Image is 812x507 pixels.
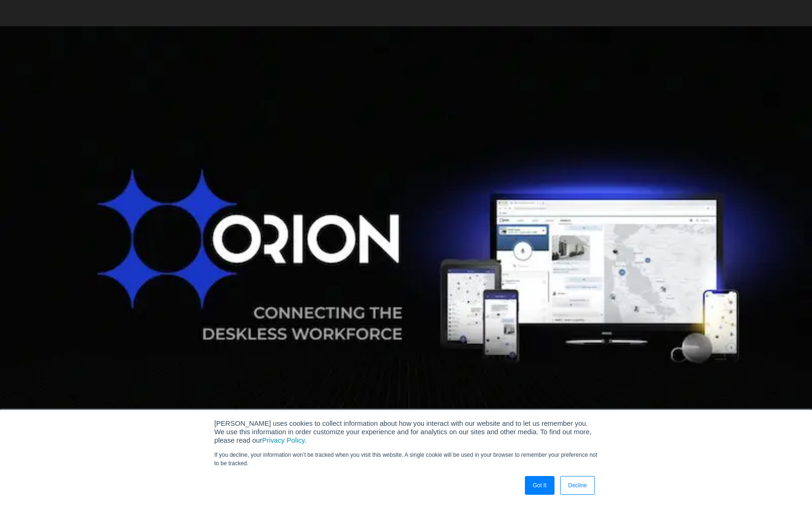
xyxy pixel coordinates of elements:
[525,476,554,495] a: Got It
[262,437,304,444] a: Privacy Policy
[643,398,812,507] iframe: Chat Widget
[214,420,592,444] span: [PERSON_NAME] uses cookies to collect information about how you interact with our website and to ...
[214,451,598,468] p: If you decline, your information won’t be tracked when you visit this website. A single cookie wi...
[560,476,595,495] a: Decline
